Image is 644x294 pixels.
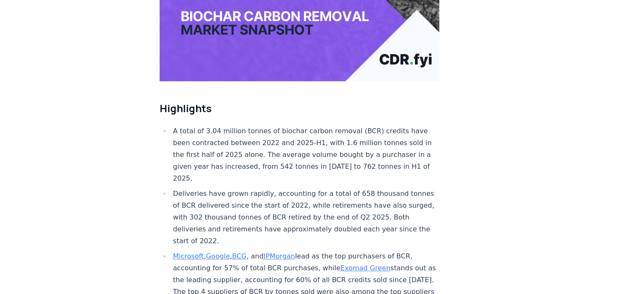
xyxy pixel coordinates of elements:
[171,125,440,184] li: A total of 3.04 million tonnes of biochar carbon removal (BCR) credits have been contracted betwe...
[263,252,295,260] a: JPMorgan
[340,264,390,272] a: Exomad Green
[173,252,204,260] a: Microsoft
[232,252,246,260] a: BCG
[160,102,440,115] h2: Highlights
[171,188,440,247] li: Deliveries have grown rapidly, accounting for a total of 658 thousand tonnes of BCR delivered sin...
[206,252,229,260] a: Google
